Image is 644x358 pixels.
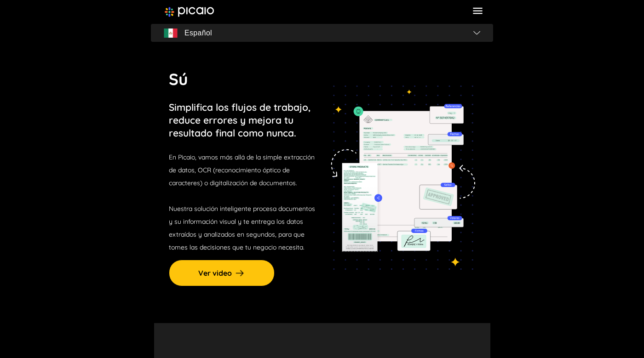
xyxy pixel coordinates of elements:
img: tedioso-img [325,85,475,270]
span: Nuestra solución inteligente procesa documentos y su información visual y te entrega los datos ex... [169,205,315,251]
p: Simplifica los flujos de trabajo, reduce errores y mejora tu resultado final como nunca. [169,101,310,139]
button: flagEspañolflag [151,24,493,42]
span: Español [184,27,212,40]
img: image [165,7,214,17]
img: flag [473,31,480,34]
img: arrow-right [234,267,245,278]
img: flag [164,28,178,38]
button: Ver video [169,260,275,286]
span: En Picaio, vamos más allá de la simple extracción de datos, OCR (reconocimiento óptico de caracte... [169,153,315,187]
span: Sú [169,69,188,89]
